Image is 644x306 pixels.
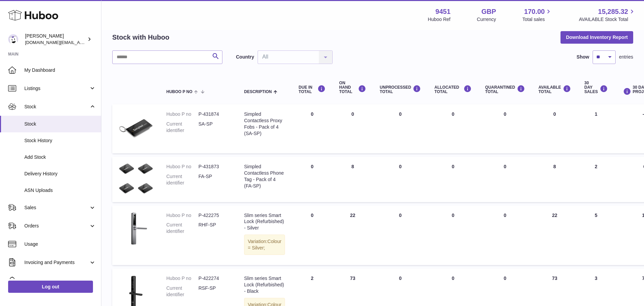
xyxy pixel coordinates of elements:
[24,187,96,194] span: ASN Uploads
[380,85,421,94] div: UNPROCESSED Total
[292,205,332,265] td: 0
[198,121,231,134] dd: SA-SP
[579,16,636,23] span: AVAILABLE Stock Total
[112,33,169,42] h2: Stock with Huboo
[339,81,366,94] div: ON HAND Total
[8,34,18,44] img: amir.ch@gmail.com
[292,104,332,153] td: 0
[522,16,552,23] span: Total sales
[578,205,615,265] td: 5
[24,171,96,177] span: Delivery History
[24,259,89,266] span: Invoicing and Payments
[244,235,285,255] div: Variation:
[428,157,478,202] td: 0
[24,154,96,160] span: Add Stock
[24,278,96,284] span: Cases
[198,111,231,117] dd: P-431874
[373,205,428,265] td: 0
[332,157,373,202] td: 8
[532,104,578,153] td: 0
[244,163,285,189] div: Simpled Contactless Phone Tag - Pack of 4 (FA-SP)
[435,7,451,16] strong: 9451
[504,111,506,117] span: 0
[619,54,633,60] span: entries
[539,85,571,94] div: AVAILABLE Total
[244,212,285,232] div: Slim series Smart Lock (Refurbished) - Silver
[332,205,373,265] td: 22
[119,163,153,194] img: product image
[24,104,89,110] span: Stock
[166,285,198,298] dt: Current identifier
[24,67,96,73] span: My Dashboard
[373,157,428,202] td: 0
[198,212,231,219] dd: P-422275
[198,285,231,298] dd: RSF-SP
[198,275,231,282] dd: P-422274
[166,212,198,219] dt: Huboo P no
[24,121,96,127] span: Stock
[428,104,478,153] td: 0
[8,281,93,293] a: Log out
[585,81,608,94] div: 30 DAY SALES
[166,163,198,170] dt: Huboo P no
[299,85,326,94] div: DUE IN TOTAL
[532,205,578,265] td: 22
[428,16,451,23] div: Huboo Ref
[481,7,496,16] strong: GBP
[532,157,578,202] td: 8
[373,104,428,153] td: 0
[485,85,525,94] div: QUARANTINED Total
[119,111,153,145] img: product image
[166,173,198,186] dt: Current identifier
[332,104,373,153] td: 0
[560,31,633,43] button: Download Inventory Report
[434,85,472,94] div: ALLOCATED Total
[579,7,636,23] a: 15,285.32 AVAILABLE Stock Total
[25,40,135,45] span: [DOMAIN_NAME][EMAIL_ADDRESS][DOMAIN_NAME]
[166,121,198,134] dt: Current identifier
[198,173,231,186] dd: FA-SP
[24,241,96,247] span: Usage
[244,90,272,94] span: Description
[504,276,506,281] span: 0
[236,54,254,60] label: Country
[24,223,89,229] span: Orders
[119,212,153,246] img: product image
[166,275,198,282] dt: Huboo P no
[504,213,506,218] span: 0
[24,137,96,144] span: Stock History
[578,157,615,202] td: 2
[598,7,628,16] span: 15,285.32
[24,85,89,92] span: Listings
[244,275,285,294] div: Slim series Smart Lock (Refurbished) - Black
[477,16,496,23] div: Currency
[198,163,231,170] dd: P-431873
[198,222,231,235] dd: RHF-SP
[577,54,589,60] label: Show
[522,7,552,23] a: 170.00 Total sales
[166,222,198,235] dt: Current identifier
[166,90,192,94] span: Huboo P no
[25,33,86,46] div: [PERSON_NAME]
[244,111,285,137] div: Simpled Contactless Proxy Fobs - Pack of 4 (SA-SP)
[504,164,506,169] span: 0
[292,157,332,202] td: 0
[524,7,545,16] span: 170.00
[428,205,478,265] td: 0
[578,104,615,153] td: 1
[24,204,89,211] span: Sales
[166,111,198,117] dt: Huboo P no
